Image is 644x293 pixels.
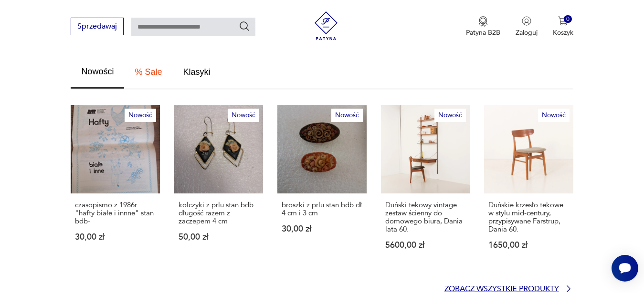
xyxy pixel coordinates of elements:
[179,233,259,241] p: 50,00 zł
[239,20,250,32] button: Szukaj
[553,28,573,37] p: Koszyk
[488,241,569,249] p: 1650,00 zł
[516,28,538,37] p: Zaloguj
[488,201,569,233] p: Duńskie krzesło tekowe w stylu mid-century, przypisywane Farstrup, Dania 60.
[282,225,362,233] p: 30,00 zł
[312,11,340,40] img: Patyna - sklep z meblami i dekoracjami vintage
[466,16,500,37] button: Patyna B2B
[381,105,470,268] a: NowośćDuński tekowy vintage zestaw ścienny do domowego biura, Dania lata 60.Duński tekowy vintage...
[71,24,124,30] a: Sprzedawaj
[75,201,155,225] p: czasopismo z 1986r "hafty białe i innne" stan bdb-
[135,68,162,76] span: % Sale
[71,105,159,268] a: Nowośćczasopismo z 1986r "hafty białe i innne" stan bdb-czasopismo z 1986r "hafty białe i innne" ...
[484,105,573,268] a: NowośćDuńskie krzesło tekowe w stylu mid-century, przypisywane Farstrup, Dania 60.Duńskie krzesło...
[466,28,500,37] p: Patyna B2B
[558,16,568,26] img: Ikona koszyka
[516,16,538,37] button: Zaloguj
[564,15,572,23] div: 0
[183,68,210,76] span: Klasyki
[612,255,638,282] iframe: Smartsupp widget button
[179,201,259,225] p: kolczyki z prlu stan bdb długość razem z zaczepem 4 cm
[385,241,465,249] p: 5600,00 zł
[81,67,114,76] span: Nowości
[522,16,531,26] img: Ikonka użytkownika
[444,286,559,292] p: Zobacz wszystkie produkty
[282,201,362,217] p: broszki z prlu stan bdb dł 4 cm i 3 cm
[71,18,124,35] button: Sprzedawaj
[478,16,488,27] img: Ikona medalu
[277,105,366,268] a: Nowośćbroszki z prlu stan bdb dł 4 cm i 3 cmbroszki z prlu stan bdb dł 4 cm i 3 cm30,00 zł
[466,16,500,37] a: Ikona medaluPatyna B2B
[385,201,465,233] p: Duński tekowy vintage zestaw ścienny do domowego biura, Dania lata 60.
[174,105,263,268] a: Nowośćkolczyki z prlu stan bdb długość razem z zaczepem 4 cmkolczyki z prlu stan bdb długość raze...
[553,16,573,37] button: 0Koszyk
[75,233,155,241] p: 30,00 zł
